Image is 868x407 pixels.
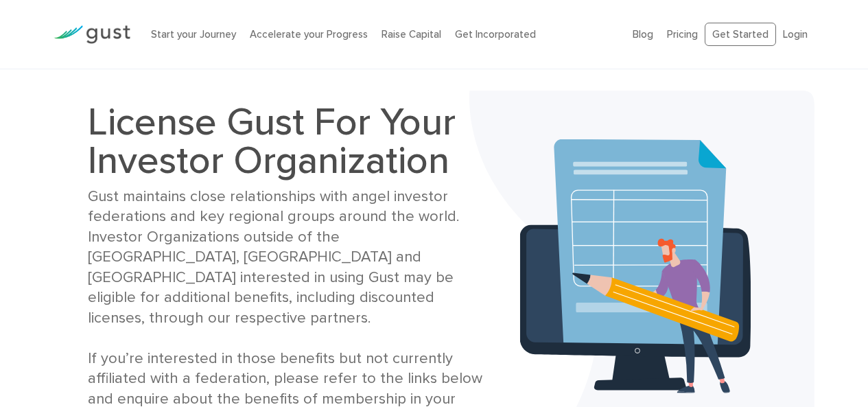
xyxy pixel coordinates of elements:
[705,23,776,47] a: Get Started
[151,28,236,40] a: Start your Journey
[250,28,368,40] a: Accelerate your Progress
[382,28,441,40] a: Raise Capital
[633,28,653,40] a: Blog
[88,103,483,180] h1: License Gust For Your Investor Organization
[667,28,698,40] a: Pricing
[54,25,130,44] img: Gust Logo
[455,28,536,40] a: Get Incorporated
[783,28,808,40] a: Login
